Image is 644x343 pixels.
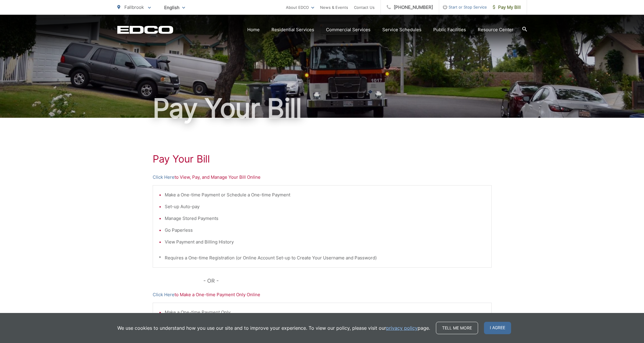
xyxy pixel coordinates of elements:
[247,26,260,33] a: Home
[493,4,521,11] span: Pay My Bill
[117,94,527,123] h1: Pay Your Bill
[165,238,485,246] li: View Payment and Billing History
[203,276,492,285] p: - OR -
[159,254,485,261] p: * Requires a One-time Registration (or Online Account Set-up to Create Your Username and Password)
[271,26,314,33] a: Residential Services
[124,4,144,10] span: Fallbrook
[382,26,421,33] a: Service Schedules
[286,4,314,11] a: About EDCO
[165,203,485,210] li: Set-up Auto-pay
[165,215,485,222] li: Manage Stored Payments
[386,324,418,332] a: privacy policy
[160,2,190,13] span: English
[153,291,174,298] a: Click Here
[165,227,485,234] li: Go Paperless
[478,26,513,33] a: Resource Center
[153,174,174,181] a: Click Here
[153,174,492,181] p: to View, Pay, and Manage Your Bill Online
[117,26,173,34] a: EDCD logo. Return to the homepage.
[433,26,466,33] a: Public Facilities
[484,322,511,334] span: I agree
[153,291,492,298] p: to Make a One-time Payment Only Online
[326,26,370,33] a: Commercial Services
[165,309,485,316] li: Make a One-time Payment Only
[165,191,485,198] li: Make a One-time Payment or Schedule a One-time Payment
[320,4,348,11] a: News & Events
[436,322,478,334] a: Tell me more
[354,4,375,11] a: Contact Us
[153,153,492,165] h1: Pay Your Bill
[117,324,430,332] p: We use cookies to understand how you use our site and to improve your experience. To view our pol...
